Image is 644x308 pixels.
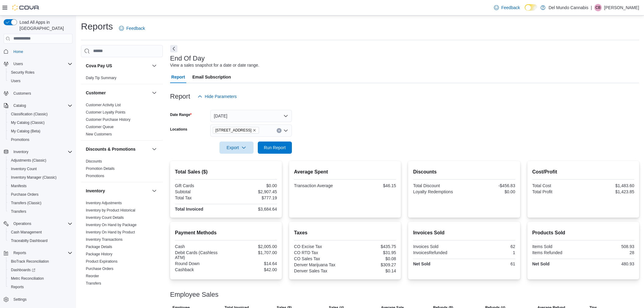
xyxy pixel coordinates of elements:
[294,229,396,236] h2: Taxes
[175,207,203,212] strong: Total Invoiced
[86,222,137,227] span: Inventory On Hand by Package
[9,229,44,236] a: Cash Management
[9,165,72,173] span: Inventory Count
[11,209,26,214] span: Transfers
[86,63,112,69] h3: Cova Pay US
[227,183,277,188] div: $0.00
[1,89,75,98] button: Customers
[9,229,72,236] span: Cash Management
[86,281,101,286] span: Transfers
[126,25,145,31] span: Feedback
[9,77,23,85] a: Users
[86,208,135,212] a: Inventory by Product Historical
[86,281,101,285] a: Transfers
[81,199,163,289] div: Inventory
[6,257,75,266] button: BioTrack Reconciliation
[175,229,277,236] h2: Payment Methods
[170,45,177,52] button: Next
[227,261,277,266] div: $14.64
[13,250,26,255] span: Reports
[9,157,49,164] a: Adjustments (Classic)
[532,261,550,266] strong: Net Sold
[11,48,26,55] a: Home
[9,208,72,215] span: Transfers
[11,259,49,264] span: BioTrack Reconciliation
[11,192,39,197] span: Purchase Orders
[584,189,634,194] div: $1,423.85
[13,91,31,96] span: Customers
[86,173,104,178] span: Promotions
[213,127,259,134] span: 2394 S Broadway
[86,132,112,136] a: New Customers
[86,159,102,164] span: Discounts
[9,110,50,118] a: Classification (Classic)
[227,244,277,249] div: $2,005.00
[6,68,75,77] button: Security Roles
[11,296,72,303] span: Settings
[192,71,231,83] span: Email Subscription
[465,244,515,249] div: 62
[170,55,205,62] h3: End Of Day
[11,70,34,75] span: Security Roles
[11,296,29,303] a: Settings
[9,266,72,274] span: Dashboards
[11,79,20,83] span: Users
[219,142,254,154] button: Export
[210,110,292,122] button: [DATE]
[86,103,121,107] span: Customer Activity List
[151,89,158,96] button: Customer
[227,195,277,200] div: $777.19
[81,20,113,33] h1: Reports
[9,275,46,282] a: Metrc Reconciliation
[11,184,26,188] span: Manifests
[86,188,149,194] button: Inventory
[532,183,582,188] div: Total Cost
[11,137,30,142] span: Promotions
[413,168,515,176] h2: Discounts
[175,267,225,272] div: Cashback
[9,237,50,244] a: Traceabilty Dashboard
[86,63,149,69] button: Cova Pay US
[1,148,75,156] button: Inventory
[11,230,42,235] span: Cash Management
[86,274,99,278] a: Reorder
[215,127,252,133] span: [STREET_ADDRESS]
[346,256,396,261] div: $0.08
[11,201,41,205] span: Transfers (Classic)
[13,103,26,108] span: Catalog
[294,262,344,267] div: Denver Marijuana Tax
[170,112,192,117] label: Date Range
[175,195,225,200] div: Total Tax
[294,168,396,176] h2: Average Spent
[9,258,72,265] span: BioTrack Reconciliation
[175,189,225,194] div: Subtotal
[9,174,72,181] span: Inventory Manager (Classic)
[1,295,75,304] button: Settings
[11,158,46,163] span: Adjustments (Classic)
[86,110,125,115] span: Customer Loyalty Points
[13,221,31,226] span: Operations
[86,274,99,278] span: Reorder
[86,215,124,220] a: Inventory Count Details
[175,183,225,188] div: Gift Cards
[170,291,219,298] h3: Employee Sales
[86,201,122,205] span: Inventory Adjustments
[12,5,40,11] img: Cova
[86,266,114,271] span: Purchase Orders
[86,124,114,129] span: Customer Queue
[9,283,72,291] span: Reports
[9,191,72,198] span: Purchase Orders
[86,267,114,271] a: Purchase Orders
[13,297,26,302] span: Settings
[86,146,149,152] button: Discounts & Promotions
[584,250,634,255] div: 28
[11,220,34,227] button: Operations
[86,230,135,234] a: Inventory On Hand by Product
[9,128,43,135] a: My Catalog (Beta)
[346,244,396,249] div: $435.75
[86,146,135,152] h3: Discounts & Promotions
[11,60,72,68] span: Users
